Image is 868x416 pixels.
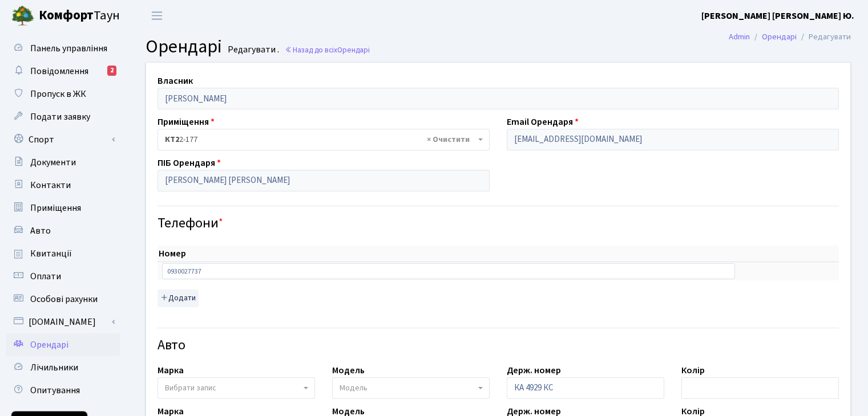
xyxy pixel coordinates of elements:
[6,128,120,151] a: Спорт
[285,44,370,55] a: Назад до всіхОрендарі
[6,37,120,60] a: Панель управління
[143,6,171,25] button: Переключити навігацію
[6,219,120,242] a: Авто
[6,242,120,265] a: Квитанції
[427,134,470,145] span: Видалити всі елементи
[6,379,120,402] a: Опитування
[340,382,368,394] span: Модель
[337,44,370,55] span: Орендарі
[158,337,839,354] h4: Авто
[30,42,107,55] span: Панель управління
[6,174,120,197] a: Контакти
[225,44,279,55] small: Редагувати .
[30,361,78,374] span: Лічильники
[30,338,68,351] span: Орендарі
[30,225,51,237] span: Авто
[158,129,490,150] span: <b>КТ2</b>&nbsp;&nbsp;&nbsp;2-177
[165,134,179,145] b: КТ2
[30,247,72,260] span: Квитанції
[158,364,184,377] label: Марка
[39,6,94,25] b: Комфорт
[729,31,750,43] a: Admin
[30,111,90,123] span: Подати заявку
[30,156,76,169] span: Документи
[165,134,475,145] span: <b>КТ2</b>&nbsp;&nbsp;&nbsp;2-177
[701,10,854,22] b: [PERSON_NAME] [PERSON_NAME] Ю.
[6,197,120,219] a: Приміщення
[332,364,365,377] label: Модель
[681,364,705,377] label: Колір
[30,293,98,305] span: Особові рахунки
[6,83,120,105] a: Пропуск в ЖК
[30,270,61,283] span: Оплати
[39,6,120,26] span: Таун
[6,60,120,83] a: Повідомлення2
[30,384,80,397] span: Опитування
[165,382,216,394] span: Вибрати запис
[30,179,71,191] span: Контакти
[6,333,120,356] a: Орендарі
[507,364,561,377] label: Держ. номер
[6,356,120,379] a: Лічильники
[158,289,199,307] button: Додати
[507,129,839,150] input: Буде використано в якості логіна
[158,215,839,232] h4: Телефони
[762,31,797,43] a: Орендарі
[507,115,579,129] label: Email Орендаря
[6,311,120,333] a: [DOMAIN_NAME]
[158,156,221,170] label: ПІБ Орендаря
[30,65,88,78] span: Повідомлення
[30,202,81,214] span: Приміщення
[30,88,86,100] span: Пропуск в ЖК
[797,31,851,43] li: Редагувати
[701,9,854,23] a: [PERSON_NAME] [PERSON_NAME] Ю.
[158,246,740,262] th: Номер
[158,74,193,88] label: Власник
[6,265,120,288] a: Оплати
[712,25,868,49] nav: breadcrumb
[107,66,116,76] div: 2
[11,5,34,27] img: logo.png
[6,288,120,311] a: Особові рахунки
[6,105,120,128] a: Подати заявку
[146,34,222,60] span: Орендарі
[6,151,120,174] a: Документи
[158,115,215,129] label: Приміщення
